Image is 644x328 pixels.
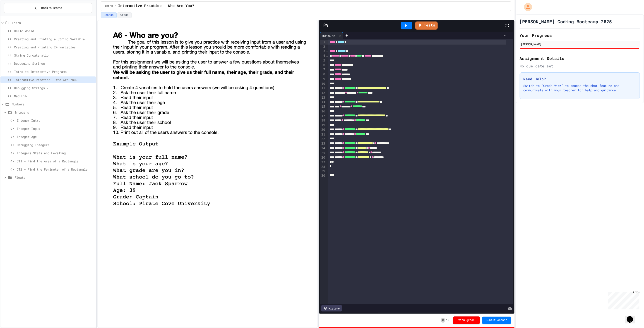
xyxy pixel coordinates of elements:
[321,305,342,311] div: History
[520,32,640,38] h2: Your Progress
[519,2,533,12] div: My Account
[320,32,343,39] div: main.cs
[320,160,326,165] div: 27
[101,12,116,18] button: Lesson
[625,310,639,323] iframe: chat widget
[14,37,94,41] span: Creating and Printing a String Variable
[326,54,328,57] span: Fold line
[320,165,326,169] div: 28
[14,53,94,58] span: String Concatenation
[17,159,94,164] span: CT1 - Find the Area of a Rectangle
[320,169,326,174] div: 29
[320,72,326,77] div: 8
[17,118,94,123] span: Integer Intro
[17,134,94,139] span: Integer Age
[2,2,31,29] div: Chat with us now!Close
[486,318,507,322] span: Submit Answer
[320,82,326,86] div: 10
[415,21,438,30] a: Tests
[320,45,326,49] div: 2
[320,128,326,132] div: 20
[453,316,480,324] button: View grade
[320,54,326,58] div: 4
[520,18,612,25] h1: [PERSON_NAME] Coding Bootcamp 2025
[12,102,94,107] span: Numbers
[17,143,94,147] span: Debugging Integers
[606,290,639,309] iframe: chat widget
[320,77,326,82] div: 9
[118,12,132,18] button: Grade
[14,94,94,98] span: Mad Lib
[446,318,447,322] span: /
[441,318,445,323] span: 0
[105,4,113,8] span: Intro
[14,69,94,74] span: Intro to Interactive Programs
[115,4,116,8] span: /
[14,29,94,33] span: Hello World
[520,63,640,69] div: No due date set
[320,58,326,63] div: 5
[14,61,94,66] span: Debugging Strings
[320,114,326,119] div: 17
[320,86,326,91] div: 11
[520,55,640,62] h2: Assignment Details
[521,42,639,46] div: [PERSON_NAME]
[17,126,94,131] span: Integer Input
[17,167,94,172] span: CT2 - Find the Perimeter of a Rectangle
[320,137,326,141] div: 22
[326,49,328,53] span: Fold line
[17,151,94,155] span: Integers Stats and Leveling
[41,6,62,10] span: Back to Teams
[14,86,94,90] span: Debugging Strings 2
[14,45,94,50] span: Creating and Printing 2+ variables
[320,155,326,160] div: 26
[320,123,326,128] div: 19
[524,76,636,82] h3: Need Help?
[14,77,94,82] span: Interactive Practice - Who Are You?
[320,109,326,114] div: 16
[14,110,94,115] span: Integers
[320,91,326,95] div: 12
[320,174,326,178] div: 30
[320,40,326,45] div: 1
[14,175,94,180] span: Floats
[320,67,326,72] div: 7
[320,95,326,100] div: 13
[320,146,326,151] div: 24
[448,318,449,322] span: 2
[118,3,194,9] span: Interactive Practice - Who Are You?
[12,20,94,25] span: Intro
[320,100,326,105] div: 14
[320,33,337,38] div: main.cs
[4,3,92,13] button: Back to Teams
[320,63,326,68] div: 6
[320,132,326,137] div: 21
[524,83,636,93] p: Switch to "Grade View" to access the chat feature and communicate with your teacher for help and ...
[320,49,326,54] div: 3
[482,317,511,324] button: Submit Answer
[320,151,326,156] div: 25
[320,105,326,109] div: 15
[320,141,326,146] div: 23
[320,118,326,123] div: 18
